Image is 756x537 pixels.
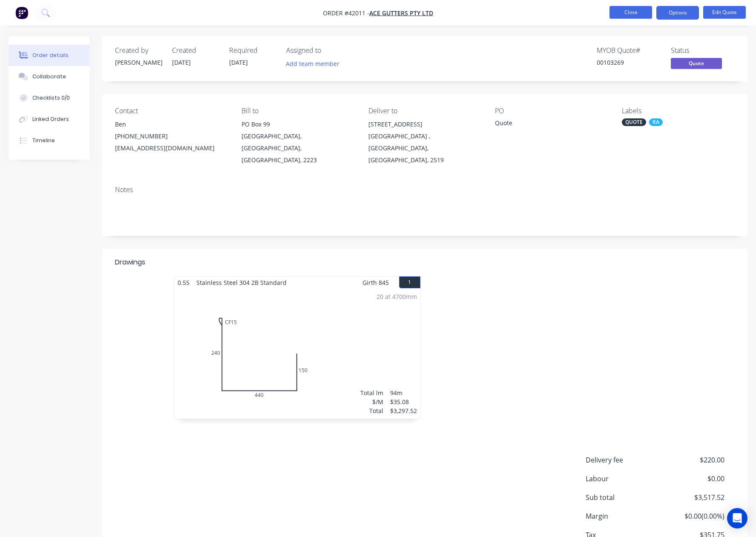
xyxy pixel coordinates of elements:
[661,492,724,503] span: $3,517.52
[282,58,344,69] button: Add team member
[368,118,481,130] div: [STREET_ADDRESS]
[649,118,663,126] div: RA
[399,276,420,288] button: 1
[115,46,162,55] div: Created by
[369,9,433,17] a: Ace Gutters Pty Ltd
[586,511,661,521] span: Margin
[622,118,646,126] div: QUOTE
[9,45,89,66] button: Order details
[286,58,344,69] button: Add team member
[115,130,228,142] div: [PHONE_NUMBER]
[360,397,383,406] div: $/M
[172,58,191,66] span: [DATE]
[661,511,724,521] span: $0.00 ( 0.00 %)
[115,118,228,154] div: Ben[PHONE_NUMBER][EMAIL_ADDRESS][DOMAIN_NAME]
[377,292,417,301] div: 20 at 4700mm
[32,52,69,59] div: Order details
[115,58,162,67] div: [PERSON_NAME]
[597,46,661,55] div: MYOB Quote #
[390,388,417,397] div: 94m
[360,388,383,397] div: Total lm
[362,276,389,289] span: Girth 845
[193,276,290,289] span: Stainless Steel 304 2B Standard
[32,73,66,80] div: Collaborate
[368,107,481,115] div: Deliver to
[241,118,354,166] div: PO Box 99[GEOGRAPHIC_DATA], [GEOGRAPHIC_DATA], [GEOGRAPHIC_DATA], 2223
[15,6,28,19] img: Factory
[661,474,724,484] span: $0.00
[286,46,371,55] div: Assigned to
[115,118,228,130] div: Ben
[323,9,369,17] span: Order #42011 -
[390,406,417,415] div: $3,297.52
[241,107,354,115] div: Bill to
[671,58,722,69] span: Quote
[115,186,735,194] div: Notes
[172,46,219,55] div: Created
[586,474,661,484] span: Labour
[32,94,70,102] div: Checklists 0/0
[32,115,69,123] div: Linked Orders
[368,130,481,166] div: [GEOGRAPHIC_DATA] , [GEOGRAPHIC_DATA], [GEOGRAPHIC_DATA], 2519
[661,455,724,465] span: $220.00
[115,142,228,154] div: [EMAIL_ADDRESS][DOMAIN_NAME]
[229,58,248,66] span: [DATE]
[174,289,420,419] div: 0CF1524044015020 at 4700mmTotal lm$/MTotal94m$35.08$3,297.52
[360,406,383,415] div: Total
[241,118,354,130] div: PO Box 99
[9,87,89,109] button: Checklists 0/0
[597,58,661,67] div: 00103269
[656,6,699,20] button: Options
[368,118,481,166] div: [STREET_ADDRESS][GEOGRAPHIC_DATA] , [GEOGRAPHIC_DATA], [GEOGRAPHIC_DATA], 2519
[32,137,55,144] div: Timeline
[609,6,652,19] button: Close
[9,66,89,87] button: Collaborate
[390,397,417,406] div: $35.08
[495,118,601,130] div: Quote
[727,508,747,528] div: Open Intercom Messenger
[115,107,228,115] div: Contact
[9,109,89,130] button: Linked Orders
[586,455,661,465] span: Delivery fee
[9,130,89,151] button: Timeline
[174,276,193,289] span: 0.55
[703,6,746,19] button: Edit Quote
[241,130,354,166] div: [GEOGRAPHIC_DATA], [GEOGRAPHIC_DATA], [GEOGRAPHIC_DATA], 2223
[622,107,735,115] div: Labels
[495,107,608,115] div: PO
[586,492,661,503] span: Sub total
[229,46,276,55] div: Required
[671,46,735,55] div: Status
[115,257,145,267] div: Drawings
